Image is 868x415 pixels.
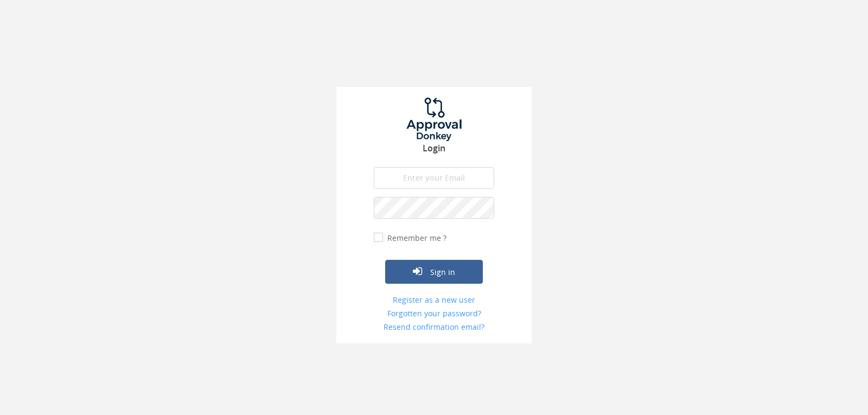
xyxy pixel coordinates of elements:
a: Forgotten your password? [374,308,494,319]
label: Remember me ? [385,233,446,244]
a: Resend confirmation email? [374,322,494,333]
h3: Login [336,144,532,154]
a: Register as a new user [374,295,494,305]
button: Sign in [385,260,483,284]
img: logo.png [393,98,475,141]
input: Enter your Email [374,167,494,189]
